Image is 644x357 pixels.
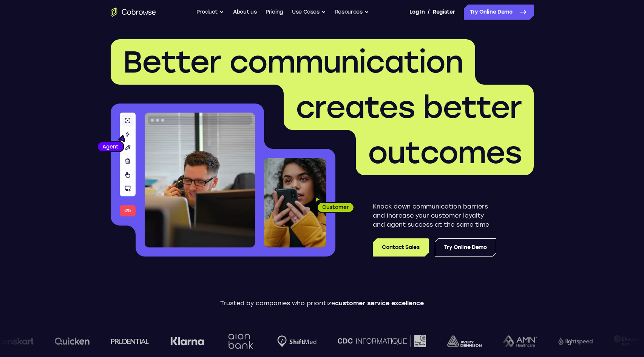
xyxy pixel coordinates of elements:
[373,238,428,257] a: Contact Sales
[233,5,256,20] a: About us
[444,335,478,347] img: avery-dennison
[499,335,534,347] img: AMN Healthcare
[266,5,283,20] a: Pricing
[433,5,455,20] a: Register
[464,5,534,20] a: Try Online Demo
[264,158,326,247] img: A customer holding their phone
[373,202,496,229] p: Knock down communication barriers and increase your customer loyalty and agent success at the sam...
[428,8,430,17] span: /
[296,89,522,125] span: creates better
[108,338,146,344] img: prudential
[123,44,463,80] span: Better communication
[222,326,253,357] img: Aion Bank
[111,8,156,17] a: Go to the home page
[196,5,224,20] button: Product
[145,113,255,247] img: A customer support agent talking on the phone
[335,300,424,307] span: customer service excellence
[334,335,423,347] img: CDC Informatique
[292,5,326,20] button: Use Cases
[435,238,496,257] a: Try Online Demo
[167,337,201,346] img: Klarna
[409,5,425,20] a: Log In
[368,134,522,171] span: outcomes
[335,5,369,20] button: Resources
[274,335,313,347] img: Shiftmed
